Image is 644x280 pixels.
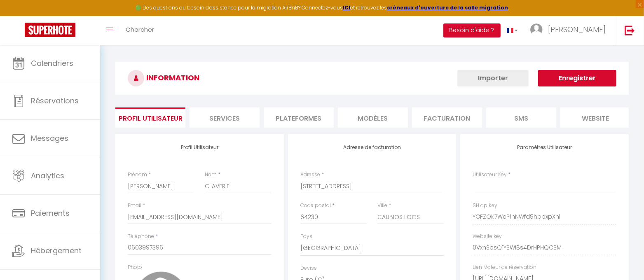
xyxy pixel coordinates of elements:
span: Chercher [126,25,154,34]
li: Profil Utilisateur [115,107,185,128]
li: Plateformes [264,107,334,128]
li: website [560,107,630,128]
li: Services [190,107,260,128]
img: Super Booking [25,23,75,37]
button: Importer [457,70,529,86]
a: ICI [343,4,350,11]
span: Paiements [31,208,70,218]
h3: INFORMATION [115,62,629,95]
label: Prénom [128,171,147,179]
li: MODÈLES [338,107,408,128]
li: Facturation [412,107,482,128]
span: Hébergement [31,245,82,256]
label: Pays [300,233,312,240]
h4: Profil Utilisateur [128,145,272,150]
button: Ouvrir le widget de chat LiveChat [7,3,31,28]
label: Code postal [300,202,331,210]
li: SMS [486,107,556,128]
a: Chercher [119,16,160,45]
span: Calendriers [31,58,73,68]
img: logout [625,25,635,35]
a: ... [PERSON_NAME] [524,16,616,45]
label: Photo [128,264,142,271]
label: Devise [300,264,317,272]
label: Lien Moteur de réservation [473,264,536,271]
label: Utilisateur Key [473,171,507,179]
span: Messages [31,133,68,143]
span: Analytics [31,170,64,181]
span: [PERSON_NAME] [548,24,606,35]
button: Besoin d'aide ? [443,23,501,37]
button: Enregistrer [538,70,616,86]
h4: Paramètres Utilisateur [473,145,616,150]
h4: Adresse de facturation [300,145,444,150]
label: Ville [377,202,387,210]
a: créneaux d'ouverture de la salle migration [387,4,508,11]
label: Téléphone [128,233,154,240]
label: SH apiKey [473,202,497,210]
label: Website key [473,233,502,240]
span: Réservations [31,96,79,106]
label: Email [128,202,141,210]
label: Adresse [300,171,320,179]
img: ... [530,23,543,36]
label: Nom [205,171,217,179]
